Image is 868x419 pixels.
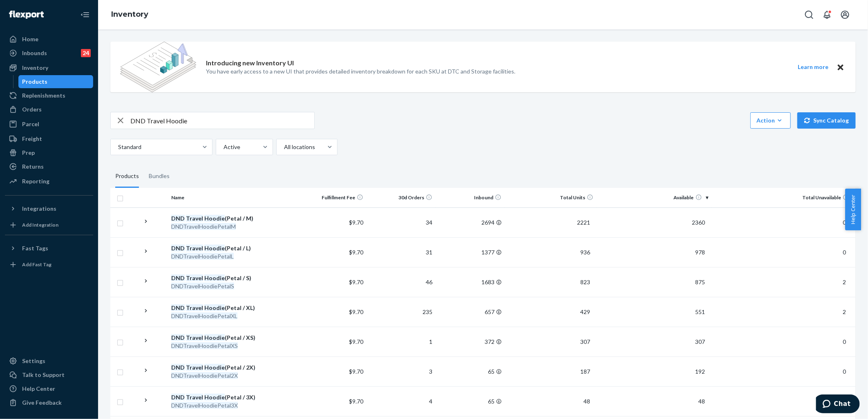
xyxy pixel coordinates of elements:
th: Available [597,188,712,207]
em: DND [171,274,185,281]
th: Total Units [505,188,597,207]
div: (Petal / XL) [171,304,294,312]
td: 65 [436,386,505,416]
input: Active [223,143,224,151]
span: 307 [577,338,593,345]
em: Hoodie [204,334,225,341]
em: Hoodie [204,304,225,311]
a: Help Center [5,382,93,395]
span: $9.70 [349,219,363,226]
span: 0 [839,249,849,256]
a: Add Integration [5,218,93,232]
button: Sync Catalog [797,112,856,129]
ol: breadcrumbs [105,3,155,27]
em: DND [171,215,185,222]
a: Orders [5,103,93,116]
div: 24 [81,49,91,57]
button: Close Navigation [77,7,93,23]
button: Action [750,112,791,129]
a: Replenishments [5,89,93,102]
span: 0 [839,338,849,345]
button: Talk to Support [5,368,93,381]
span: 429 [577,308,593,315]
span: 875 [692,279,709,285]
div: Returns [22,163,44,171]
div: Help Center [22,385,55,393]
div: Talk to Support [22,371,65,379]
span: Help Center [845,189,861,230]
a: Add Fast Tag [5,258,93,271]
img: new-reports-banner-icon.82668bd98b6a51aee86340f2a7b77ae3.png [120,42,196,92]
div: (Petal / S) [171,274,294,282]
div: Home [22,35,38,43]
th: Fulfillment Fee [298,188,367,207]
span: $9.70 [349,249,363,256]
th: Name [168,188,298,207]
em: DND [171,394,185,401]
a: Settings [5,354,93,368]
td: 1683 [436,267,505,297]
iframe: Opens a widget where you can chat to one of our agents [816,394,860,415]
em: Travel [186,215,203,222]
button: Open account menu [837,7,853,23]
span: 192 [692,368,709,375]
em: Travel [186,245,203,252]
div: Products [22,78,48,86]
th: Total Unavailable [712,188,856,207]
div: (Petal / M) [171,214,294,223]
div: Action [756,116,785,125]
button: Integrations [5,202,93,215]
div: Freight [22,135,42,143]
p: You have early access to a new UI that provides detailed inventory breakdown for each SKU at DTC ... [206,67,515,76]
div: Integrations [22,205,56,213]
th: 30d Orders [367,188,436,207]
a: Home [5,33,93,46]
span: 936 [577,249,593,256]
a: Products [18,75,94,88]
td: 4 [367,386,436,416]
img: Flexport logo [9,11,44,19]
em: Hoodie [204,215,225,222]
em: DND [171,334,185,341]
td: 3 [367,357,436,386]
em: Travel [186,334,203,341]
a: Returns [5,160,93,173]
div: Inbounds [22,49,47,57]
div: Add Integration [22,221,58,228]
td: 235 [367,297,436,327]
span: 2221 [574,219,593,226]
a: Reporting [5,175,93,188]
input: Standard [117,143,118,151]
div: (Petal / 3X) [171,393,294,401]
button: Open Search Box [801,7,817,23]
span: 307 [692,338,709,345]
em: DNDTravelHoodiePetalXL [171,312,237,319]
button: Close [835,62,846,72]
button: Open notifications [819,7,835,23]
span: 0 [839,219,849,226]
span: 0 [839,368,849,375]
a: Inventory [5,61,93,74]
em: DNDTravelHoodiePetalL [171,253,234,260]
span: 823 [577,279,593,285]
a: Inventory [111,10,148,19]
td: 372 [436,327,505,357]
div: Prep [22,149,35,157]
em: DNDTravelHoodiePetalS [171,283,234,290]
a: Parcel [5,118,93,131]
td: 65 [436,357,505,386]
div: Settings [22,357,45,365]
span: 48 [580,398,593,405]
input: Search inventory by name or sku [130,112,314,129]
em: DNDTravelHoodiePetalXS [171,342,238,349]
a: Freight [5,132,93,145]
button: Give Feedback [5,396,93,409]
span: $9.70 [349,338,363,345]
span: $9.70 [349,398,363,405]
em: DND [171,245,185,252]
div: Give Feedback [22,399,62,407]
em: Hoodie [204,394,225,401]
span: 2360 [689,219,709,226]
em: Travel [186,394,203,401]
td: 46 [367,267,436,297]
